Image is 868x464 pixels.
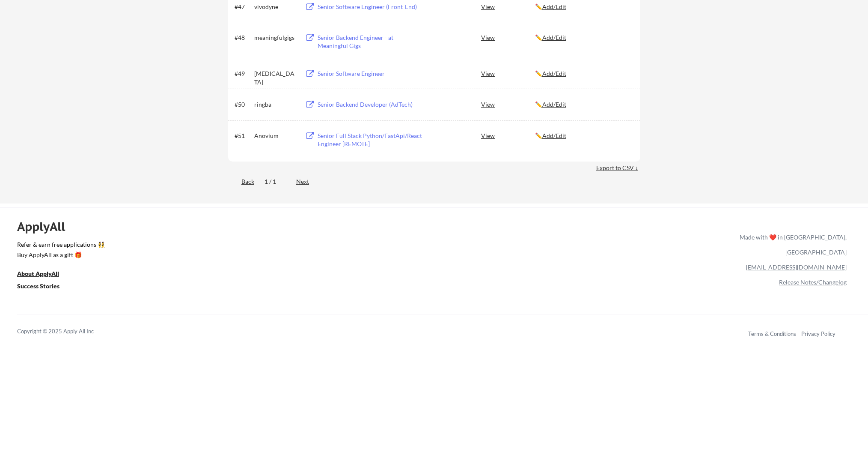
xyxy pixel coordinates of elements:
div: #47 [235,3,251,11]
div: [MEDICAL_DATA] [254,69,297,86]
div: Copyright © 2025 Apply All Inc [17,327,116,336]
a: [EMAIL_ADDRESS][DOMAIN_NAME] [746,263,847,271]
div: 1 / 1 [265,177,286,186]
u: Add/Edit [542,3,566,10]
div: ✏️ [535,3,633,11]
div: ✏️ [535,33,633,42]
div: ✏️ [535,132,633,140]
div: View [481,128,535,143]
div: Senior Software Engineer (Front-End) [318,3,424,11]
div: View [481,96,535,112]
a: Release Notes/Changelog [779,278,847,286]
div: #48 [235,33,251,42]
div: ringba [254,100,297,109]
div: #49 [235,69,251,78]
div: ✏️ [535,100,633,109]
div: #51 [235,132,251,140]
u: Success Stories [17,282,59,290]
u: Add/Edit [542,132,566,139]
div: Buy ApplyAll as a gift 🎁 [17,252,103,258]
div: Senior Backend Developer (AdTech) [318,100,424,109]
div: Senior Backend Engineer - at Meaningful Gigs [318,33,424,50]
div: Made with ❤️ in [GEOGRAPHIC_DATA], [GEOGRAPHIC_DATA] [736,230,847,260]
div: Back [228,177,254,186]
div: meaningfulgigs [254,33,297,42]
u: Add/Edit [542,34,566,41]
u: Add/Edit [542,70,566,77]
a: Success Stories [17,282,71,293]
div: View [481,30,535,45]
a: Refer & earn free applications 👯‍♀️ [17,242,561,251]
u: About ApplyAll [17,270,59,277]
div: Next [296,177,319,186]
a: Terms & Conditions [748,330,796,337]
a: About ApplyAll [17,269,71,280]
div: Senior Software Engineer [318,69,424,78]
a: Buy ApplyAll as a gift 🎁 [17,251,103,261]
div: vivodyne [254,3,297,11]
div: ✏️ [535,69,633,78]
a: Privacy Policy [801,330,835,337]
div: #50 [235,100,251,109]
div: Anovium [254,132,297,140]
div: Senior Full Stack Python/FastApi/React Engineer [REMOTE] [318,132,424,148]
u: Add/Edit [542,101,566,108]
div: Export to CSV ↓ [596,164,640,172]
div: ApplyAll [17,219,75,234]
div: View [481,66,535,81]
